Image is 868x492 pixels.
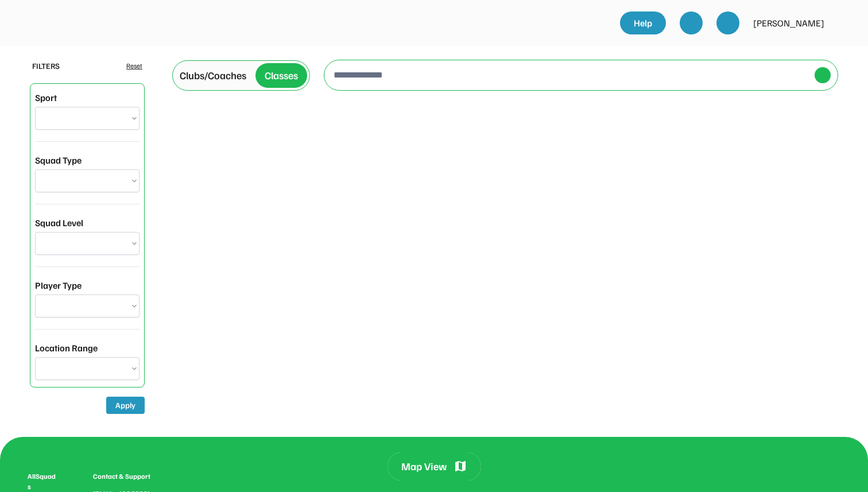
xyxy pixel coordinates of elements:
[35,216,83,230] div: Squad Level
[28,471,59,492] div: AllSquads
[126,61,142,71] div: Reset
[35,341,98,355] div: Location Range
[831,11,854,34] img: yH5BAEAAAAALAAAAAABAAEAAAIBRAA7
[753,16,824,30] div: [PERSON_NAME]
[35,278,82,292] div: Player Type
[106,397,145,414] button: Apply
[16,11,131,33] img: yH5BAEAAAAALAAAAAABAAEAAAIBRAA7
[32,60,60,72] div: FILTERS
[620,11,666,34] a: Help
[722,17,734,29] img: yH5BAEAAAAALAAAAAABAAEAAAIBRAA7
[35,91,57,104] div: Sport
[401,459,447,474] div: Map View
[265,68,298,83] div: Classes
[818,71,827,80] img: yH5BAEAAAAALAAAAAABAAEAAAIBRAA7
[685,17,697,29] img: yH5BAEAAAAALAAAAAABAAEAAAIBRAA7
[35,153,82,167] div: Squad Type
[180,68,246,83] div: Clubs/Coaches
